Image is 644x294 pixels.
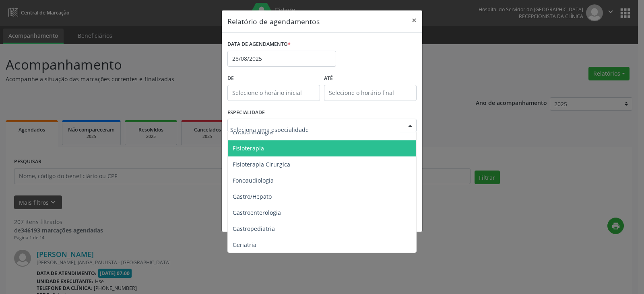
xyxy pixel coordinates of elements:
h5: Relatório de agendamentos [227,16,320,27]
input: Seleciona uma especialidade [230,121,400,138]
input: Selecione o horário final [324,85,417,101]
span: Gastroenterologia [233,209,281,216]
span: Gastropediatria [233,225,275,232]
input: Selecione o horário inicial [227,85,320,101]
span: Fisioterapia Cirurgica [233,160,290,168]
span: Fisioterapia [233,144,264,152]
span: Gastro/Hepato [233,193,272,200]
label: DATA DE AGENDAMENTO [227,38,291,51]
span: Fonoaudiologia [233,177,274,184]
label: ATÉ [324,72,417,85]
span: Geriatria [233,241,256,249]
button: Close [406,10,422,30]
input: Selecione uma data ou intervalo [227,51,336,67]
span: Endocrinologia [233,128,273,136]
label: ESPECIALIDADE [227,107,265,119]
label: De [227,72,320,85]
